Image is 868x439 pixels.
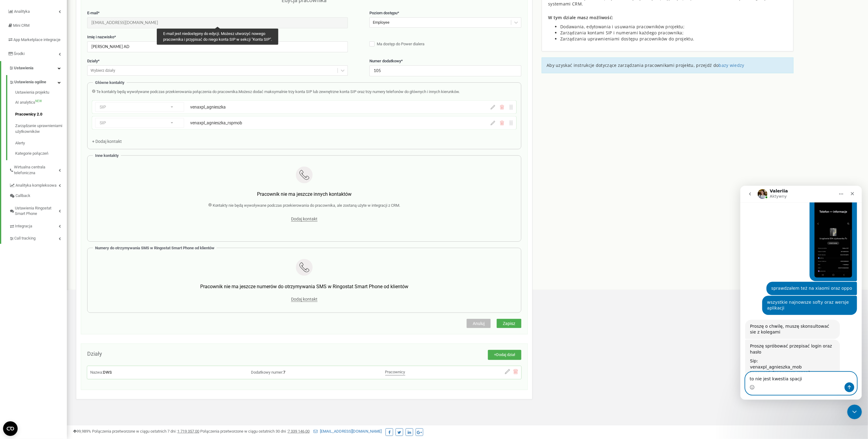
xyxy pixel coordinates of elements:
[190,104,403,110] div: venaxpl_agnieszka
[14,236,36,241] span: Call tracking
[283,370,285,375] span: 7
[560,36,694,42] span: Zarządzania uprawnieniami dostępu pracowników do projektu.
[14,9,30,14] span: Analityka
[257,191,352,197] span: Pracownik nie ma jeszcze innych kontaktów
[10,184,95,190] div: Password: [SECURITY_DATA]
[740,186,862,400] iframe: Intercom live chat
[5,154,117,220] div: Valeriia mówi…
[385,370,405,374] span: Pracownicy
[560,30,684,36] span: Zarządzania kontami SIP i numerami każdego pracownika;
[9,160,67,178] a: Wirtualna centrala telefoniczna
[87,351,102,357] span: Działy
[10,172,95,178] div: Sip:
[15,120,67,137] a: Zarządzanie uprawnieniami użytkowników
[95,246,214,250] span: Numery do otrzymywania SMS w Ringostat Smart Phone od klientów
[548,15,613,20] span: W tym dziale masz możliwość:
[15,109,67,120] a: Pracownicy 2.0
[95,80,125,85] span: Główne kontakty
[10,157,95,169] div: Proszę spróbować przepisać login oraz hasło
[15,193,30,199] span: Callback
[473,321,485,326] span: Anuluj
[15,97,67,109] a: AI analyticsNEW
[14,164,59,176] span: Wirtualna centrala telefoniczna
[190,120,403,126] div: venaxpl_agnieszka_rspmob
[467,319,491,328] button: Anuluj
[373,20,389,26] div: Employee
[369,59,401,63] span: Numer dodatkowy
[9,231,67,244] a: Call tracking
[547,62,719,68] span: Aby uzyskać instrukcje dotyczące zarządzania pracownikami projektu, przejdź do
[92,101,516,113] div: SIPvenaxpl_agnieszka
[15,223,32,229] span: Integracja
[200,284,408,289] span: Pracownik nie ma jeszcze numerów do otrzymywania SMS w Ringostat Smart Phone od klientów
[15,206,59,217] span: Ustawienia Ringostat Smart Phone
[288,429,310,434] u: 7 339 146,00
[92,139,122,144] span: + Dodaj kontakt
[87,11,98,15] span: E-mail
[177,429,199,434] u: 1 719 357,00
[87,41,348,52] input: Wprowadź imię i nazwisko
[13,37,60,42] span: App Marketplace integracje
[9,75,67,88] a: Ustawienia ogólne
[15,183,57,188] span: Analityka kompleksowa
[15,149,67,157] a: Kategorie połączeń
[3,421,18,436] button: Open CMP widget
[87,17,348,28] input: Wprowadź E-mail
[9,199,14,204] button: Selektor emotek
[103,370,112,375] span: DWS
[238,89,460,94] span: Możesz dodać maksymalnie trzy konta SIP lub zewnętrzne konta SIP oraz trzy numery telefonów do gł...
[9,178,67,191] a: Analityka kompleksowa
[9,201,67,219] a: Ustawienia Ringostat Smart Phone
[1,61,67,75] a: Ustawienia
[497,319,521,328] button: Zapisz
[719,62,744,68] a: bazy wiedzy
[560,24,684,29] span: Dodawania, edytowania i usuwania pracowników projektu;
[92,429,199,434] span: Połączenia przetworzone w ciągu ostatnich 7 dni :
[377,42,424,46] span: Ma dostęp do Power dialera
[92,116,516,129] div: SIPvenaxpl_agnieszka_rspmob
[847,405,862,419] iframe: Intercom live chat
[14,51,25,56] span: Środki
[251,370,283,375] span: Dodatkowy numer:
[369,11,397,15] span: Poziom dostępu
[87,59,98,63] span: Działy
[9,191,67,201] a: Callback
[488,350,521,360] button: +Dodaj dział
[200,429,310,434] span: Połączenia przetworzone w ciągu ostatnich 30 dni :
[10,178,95,185] div: venaxpl_agnieszka_mob
[14,66,33,70] span: Ustawienia
[87,35,114,39] span: Imię i nazwisko
[91,68,115,74] div: Wybierz działy
[213,203,400,208] span: Kontakty nie będą wywoływane podczas przekierowania do pracownika, ale zostaną użyte w integracji...
[503,321,515,326] span: Zapisz
[14,79,46,85] span: Ustawienia ogólne
[104,197,114,206] button: Wyślij wiadomość…
[291,297,317,302] span: Dodaj kontakt
[96,89,238,94] span: Te kontakty będą wywoływane podczas przekierowania połączenia do pracownika.
[13,23,29,28] span: Mini CRM
[5,186,116,197] textarea: Napisz wiadomość...
[9,219,67,232] a: Integracja
[73,429,91,434] span: 99,989%
[5,154,100,209] div: Proszę spróbować przepisać login oraz hasłoSip:venaxpl_agnieszka_mobPassword: [SECURITY_DATA]
[291,216,317,222] span: Dodaj kontakt
[90,370,103,375] span: Nazwa:
[369,65,521,76] input: Wprowadź numer dodatkowy
[15,90,67,97] a: Ustawienia projektu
